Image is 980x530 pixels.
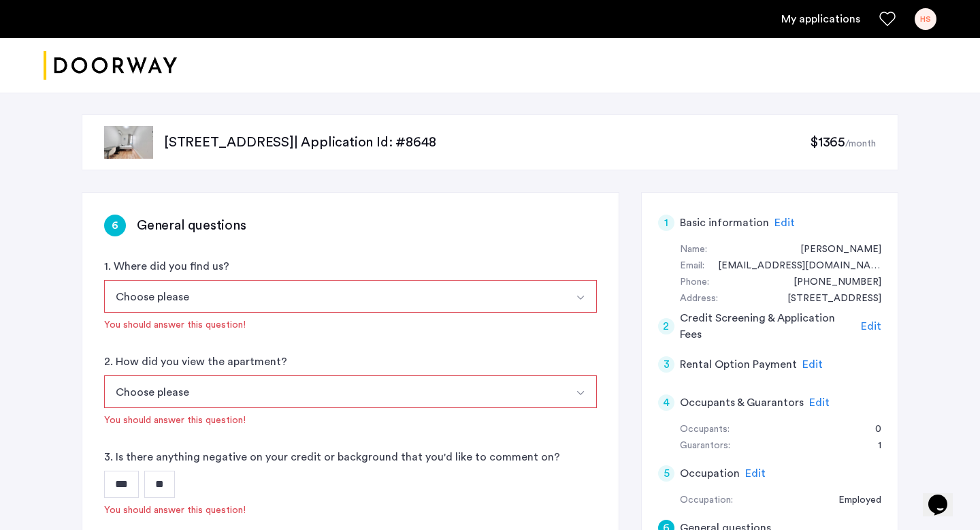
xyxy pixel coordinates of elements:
span: Edit [745,468,766,479]
img: arrow [575,292,586,303]
a: Favorites [879,11,896,27]
div: 1 [658,215,674,231]
button: Select option [104,375,565,408]
div: Hilary Shelton [787,242,881,258]
h5: Occupants & Guarantors [680,394,804,411]
h5: Basic information [680,215,769,231]
a: Cazamio logo [44,40,177,91]
button: Select option [564,375,597,408]
div: You should answer this question! [104,318,597,332]
div: You should answer this question! [104,414,597,427]
img: logo [44,40,177,91]
span: Edit [809,397,830,408]
span: Edit [774,217,795,228]
h5: Credit Screening & Application Fees [680,310,856,343]
div: 2 [658,318,674,334]
img: arrow [575,388,586,399]
img: apartment [104,126,153,159]
div: 0 [862,422,881,438]
a: My application [781,11,860,27]
div: 610 4th Place SW [774,291,881,307]
div: Name: [680,242,707,258]
label: 3. Is there anything negative on your credit or background that you'd like to comment on? [104,449,560,465]
div: 6 [104,215,126,236]
div: paulayoungshelton@gmail.com [704,258,881,275]
div: Phone: [680,275,709,291]
div: Employed [825,493,881,509]
label: 1. Where did you find us? [104,258,229,275]
div: Occupation: [680,493,733,509]
h5: Occupation [680,465,740,482]
div: 5 [658,465,674,482]
label: 2. How did you view the apartment? [104,354,287,370]
h3: General questions [137,216,246,235]
h5: Rental Option Payment [680,356,797,373]
div: You should answer this question! [104,503,597,517]
div: Email: [680,258,704,275]
span: Edit [802,359,823,370]
div: 4 [658,394,674,411]
div: Address: [680,291,718,307]
div: Guarantors: [680,438,730,454]
iframe: chat widget [923,476,966,516]
sub: /month [845,139,876,149]
p: [STREET_ADDRESS] | Application Id: #8648 [164,133,810,152]
div: 3 [658,356,674,373]
div: +12028126661 [780,275,881,291]
span: Edit [861,321,881,332]
div: Occupants: [680,422,730,438]
button: Select option [564,280,597,313]
div: HS [915,8,936,30]
span: $1365 [810,136,845,149]
button: Select option [104,280,565,313]
div: 1 [864,438,881,454]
